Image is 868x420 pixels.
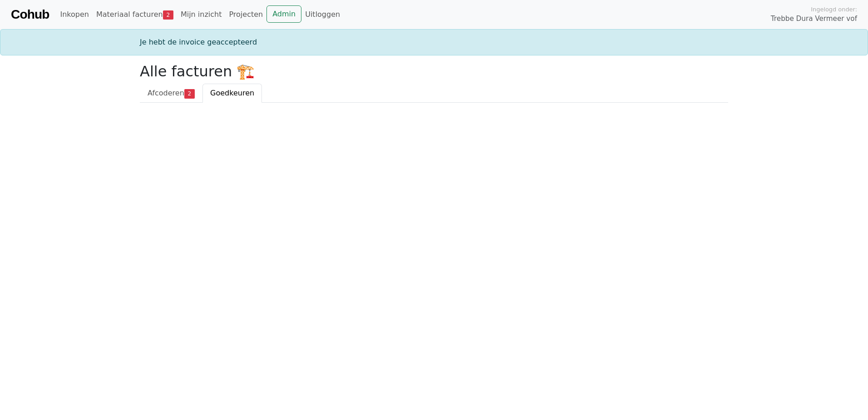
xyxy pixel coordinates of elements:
[225,5,266,24] a: Projecten
[140,63,728,80] h2: Alle facturen 🏗️
[177,5,226,24] a: Mijn inzicht
[202,84,262,103] a: Goedkeuren
[140,84,202,103] a: Afcoderen2
[11,4,49,25] a: Cohub
[184,89,195,98] span: 2
[771,14,857,24] span: Trebbe Dura Vermeer vof
[301,5,344,24] a: Uitloggen
[93,5,177,24] a: Materiaal facturen2
[811,5,857,14] span: Ingelogd onder:
[163,10,173,20] span: 2
[210,89,254,97] span: Goedkeuren
[56,5,92,24] a: Inkopen
[148,89,184,97] span: Afcoderen
[266,5,301,23] a: Admin
[134,37,734,48] div: Je hebt de invoice geaccepteerd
